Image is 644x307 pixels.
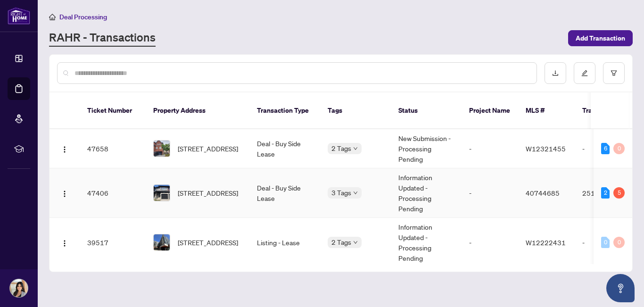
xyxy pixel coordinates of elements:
button: filter [603,62,625,84]
button: Add Transaction [568,30,633,46]
div: 0 [613,143,625,154]
th: Trade Number [575,92,641,129]
span: down [353,146,358,151]
span: [STREET_ADDRESS] [178,188,238,198]
img: thumbnail-img [154,185,170,201]
td: Listing - Lease [249,218,320,267]
td: Information Updated - Processing Pending [391,218,462,267]
div: 2 [601,187,610,199]
span: W12321455 [526,144,566,153]
img: thumbnail-img [154,141,170,157]
div: 5 [613,187,625,199]
td: - [462,168,518,218]
span: filter [611,70,617,76]
span: 40744685 [526,189,560,197]
a: RAHR - Transactions [49,30,156,47]
td: Deal - Buy Side Lease [249,168,320,218]
img: logo [8,7,30,25]
td: 39517 [80,218,146,267]
td: 47406 [80,168,146,218]
th: Property Address [146,92,249,129]
img: Logo [61,190,68,198]
td: - [462,218,518,267]
div: 0 [601,237,610,248]
td: - [462,129,518,168]
button: download [545,62,566,84]
span: down [353,191,358,195]
span: 2 Tags [331,143,351,154]
button: Logo [57,185,72,200]
span: download [552,70,559,76]
span: edit [581,70,588,76]
span: home [49,14,56,20]
th: Project Name [462,92,518,129]
th: Ticket Number [80,92,146,129]
span: Add Transaction [576,31,625,46]
button: edit [574,62,595,84]
img: Logo [61,146,68,153]
th: Status [391,92,462,129]
th: MLS # [518,92,575,129]
span: down [353,240,358,245]
span: Deal Processing [59,13,107,21]
span: [STREET_ADDRESS] [178,237,238,248]
span: 3 Tags [331,187,351,198]
img: Logo [61,240,68,247]
th: Tags [320,92,391,129]
span: [STREET_ADDRESS] [178,143,238,154]
td: Deal - Buy Side Lease [249,129,320,168]
button: Open asap [606,274,635,302]
td: New Submission - Processing Pending [391,129,462,168]
div: 0 [613,237,625,248]
img: Profile Icon [10,279,28,297]
td: 47658 [80,129,146,168]
span: W12222431 [526,238,566,247]
td: - [575,218,641,267]
th: Transaction Type [249,92,320,129]
span: 2 Tags [331,237,351,248]
td: Information Updated - Processing Pending [391,168,462,218]
td: - [575,129,641,168]
td: 2512419 [575,168,641,218]
div: 6 [601,143,610,154]
button: Logo [57,235,72,250]
img: thumbnail-img [154,234,170,250]
button: Logo [57,141,72,156]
